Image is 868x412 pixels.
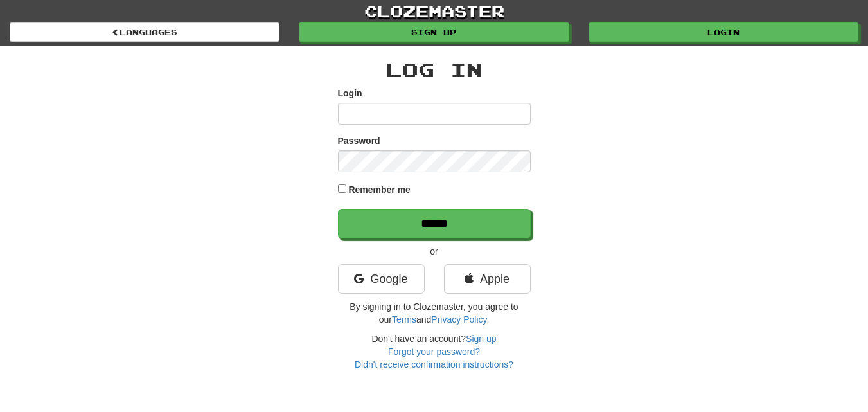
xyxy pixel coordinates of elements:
a: Login [589,22,858,42]
a: Privacy Policy [431,314,486,325]
p: or [338,245,531,258]
a: Sign up [299,22,569,42]
a: Apple [444,264,531,294]
a: Languages [10,22,279,42]
label: Password [338,134,380,147]
a: Google [338,264,425,294]
label: Remember me [348,183,411,196]
label: Login [338,87,362,100]
div: Don't have an account? [338,332,531,371]
a: Forgot your password? [388,346,480,357]
a: Sign up [466,334,496,344]
h2: Log In [338,59,531,80]
p: By signing in to Clozemaster, you agree to our and . [338,300,531,326]
a: Didn't receive confirmation instructions? [355,359,513,370]
a: Terms [392,314,416,325]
